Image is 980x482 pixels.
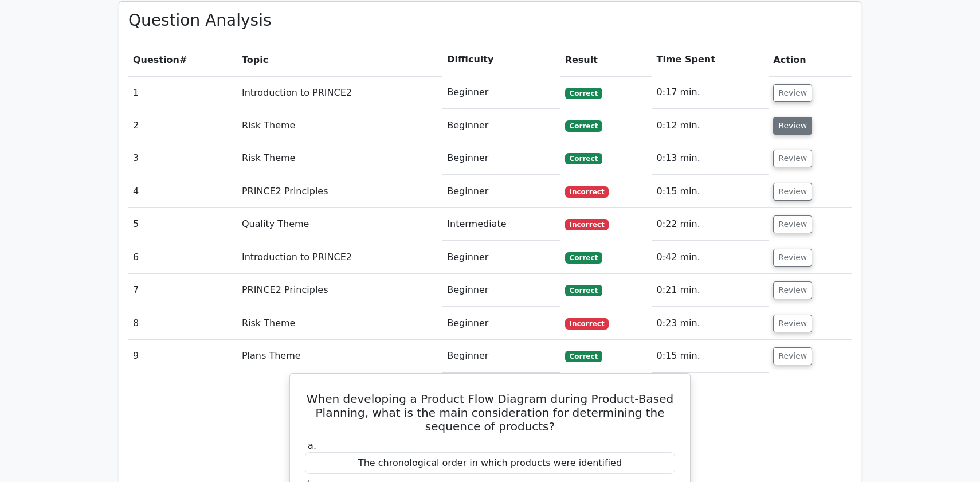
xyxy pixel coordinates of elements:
[652,76,769,109] td: 0:17 min.
[769,44,852,76] th: Action
[128,175,237,208] td: 4
[652,109,769,142] td: 0:12 min.
[133,54,179,65] span: Question
[442,142,560,175] td: Beginner
[442,44,560,76] th: Difficulty
[773,347,812,365] button: Review
[237,76,442,109] td: Introduction to PRINCE2
[565,153,602,164] span: Correct
[237,274,442,307] td: PRINCE2 Principles
[442,307,560,340] td: Beginner
[128,274,237,307] td: 7
[565,318,609,330] span: Incorrect
[565,351,602,362] span: Correct
[237,208,442,241] td: Quality Theme
[652,241,769,274] td: 0:42 min.
[308,440,316,451] span: a.
[773,84,812,102] button: Review
[128,241,237,274] td: 6
[128,76,237,109] td: 1
[652,274,769,307] td: 0:21 min.
[773,183,812,201] button: Review
[652,175,769,208] td: 0:15 min.
[652,142,769,175] td: 0:13 min.
[565,252,602,264] span: Correct
[652,340,769,373] td: 0:15 min.
[442,274,560,307] td: Beginner
[442,76,560,109] td: Beginner
[237,340,442,373] td: Plans Theme
[237,109,442,142] td: Risk Theme
[565,186,609,198] span: Incorrect
[565,120,602,132] span: Correct
[128,307,237,340] td: 8
[773,315,812,332] button: Review
[305,452,675,475] div: The chronological order in which products were identified
[652,44,769,76] th: Time Spent
[237,44,442,76] th: Topic
[652,307,769,340] td: 0:23 min.
[773,249,812,267] button: Review
[304,392,676,433] h5: When developing a Product Flow Diagram during Product-Based Planning, what is the main considerat...
[237,142,442,175] td: Risk Theme
[773,150,812,167] button: Review
[560,44,652,76] th: Result
[442,208,560,241] td: Intermediate
[442,241,560,274] td: Beginner
[565,285,602,296] span: Correct
[128,208,237,241] td: 5
[565,219,609,230] span: Incorrect
[237,307,442,340] td: Risk Theme
[442,175,560,208] td: Beginner
[773,281,812,299] button: Review
[773,215,812,233] button: Review
[128,142,237,175] td: 3
[128,44,237,76] th: #
[237,241,442,274] td: Introduction to PRINCE2
[773,117,812,135] button: Review
[442,340,560,373] td: Beginner
[128,109,237,142] td: 2
[652,208,769,241] td: 0:22 min.
[442,109,560,142] td: Beginner
[237,175,442,208] td: PRINCE2 Principles
[128,11,852,30] h3: Question Analysis
[565,88,602,99] span: Correct
[128,340,237,373] td: 9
